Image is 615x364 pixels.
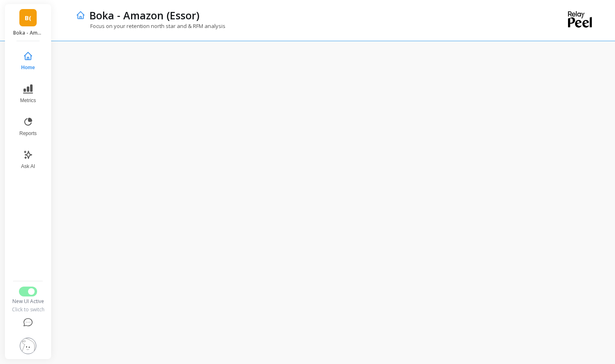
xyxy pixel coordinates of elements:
[13,30,43,36] p: Boka - Amazon (Essor)
[14,145,42,175] button: Ask AI
[21,64,35,71] span: Home
[11,306,45,313] div: Click to switch
[11,298,45,305] div: New UI Active
[11,333,45,359] button: Settings
[14,112,42,142] button: Reports
[25,13,31,23] span: B(
[76,22,225,30] p: Focus on your retention north star and & RFM analysis
[69,57,599,348] iframe: Omni Embed
[19,287,37,296] button: Switch to Legacy UI
[19,130,37,137] span: Reports
[21,163,35,170] span: Ask AI
[89,8,200,22] p: Boka - Amazon (Essor)
[20,338,36,354] img: profile picture
[14,46,42,76] button: Home
[14,79,42,109] button: Metrics
[11,313,45,333] button: Help
[20,97,36,104] span: Metrics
